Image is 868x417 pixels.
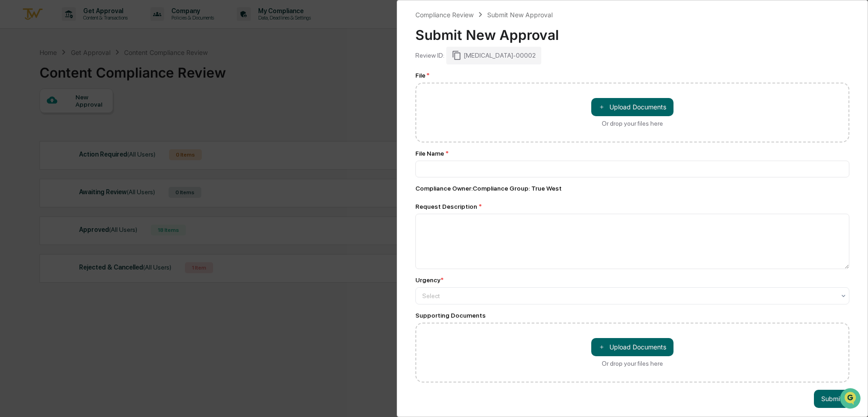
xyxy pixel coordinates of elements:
[415,185,849,192] div: Compliance Owner : Compliance Group: True West
[62,111,116,127] a: 🗄️Attestations
[155,72,165,83] button: Start new chat
[415,203,849,210] div: Request Description
[75,114,113,123] span: Attestations
[9,132,16,140] div: 🔎
[446,47,541,64] div: [MEDICAL_DATA]-00002
[31,78,115,86] div: We're available if you need us!
[415,312,849,319] div: Supporting Documents
[839,387,863,412] iframe: Open customer support
[591,338,673,356] button: Or drop your files here
[5,128,61,144] a: 🔎Data Lookup
[599,103,605,111] span: ＋
[90,154,110,161] span: Pylon
[9,69,25,86] img: 1746055101610-c473b297-6a78-478c-a979-82029cc54cd1
[591,98,673,116] button: Or drop your files here
[66,115,73,123] div: 🗄️
[5,111,62,127] a: 🖐️Preclearance
[415,20,849,43] div: Submit New Approval
[415,72,849,79] div: File
[814,390,849,408] button: Submit
[18,114,59,123] span: Preclearance
[602,360,663,367] div: Or drop your files here
[415,11,474,19] div: Compliance Review
[18,132,57,141] span: Data Lookup
[487,11,553,19] div: Submit New Approval
[415,276,444,284] div: Urgency
[64,153,110,161] a: Powered byPylon
[602,120,663,127] div: Or drop your files here
[415,52,444,59] div: Review ID:
[9,19,165,34] p: How can we help?
[9,115,16,123] div: 🖐️
[415,150,849,157] div: File Name
[599,343,605,351] span: ＋
[31,69,149,78] div: Start new chat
